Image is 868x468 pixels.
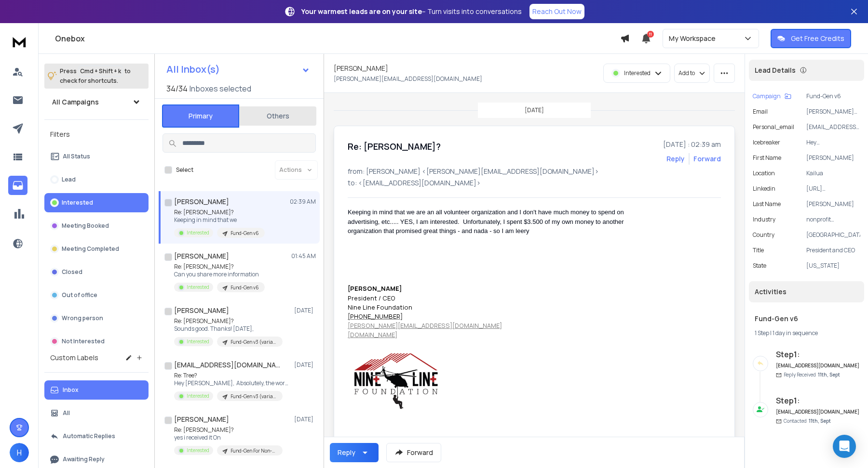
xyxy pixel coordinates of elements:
[663,140,721,149] p: [DATE] : 02:39 am
[291,252,316,260] p: 01:45 AM
[330,443,379,462] button: Reply
[348,284,402,293] font: [PERSON_NAME]
[753,154,781,162] p: First Name
[60,66,131,86] p: Press to check for shortcuts.
[753,216,775,223] p: industry
[791,34,844,43] p: Get Free Credits
[44,216,149,235] button: Meeting Booked
[10,443,29,462] button: H
[174,251,229,261] h1: [PERSON_NAME]
[771,29,851,48] button: Get Free Credits
[338,448,355,457] div: Reply
[806,169,860,177] p: Kailua
[44,286,149,305] button: Out of office
[44,92,149,112] button: All Campaigns
[301,7,522,16] p: – Turn visits into conversations
[44,262,149,282] button: Closed
[755,329,769,337] span: 1 Step
[818,371,840,378] span: 11th, Sept
[174,317,283,325] p: Re: [PERSON_NAME]?
[348,321,502,330] a: [PERSON_NAME][EMAIL_ADDRESS][DOMAIN_NAME]
[174,216,265,224] p: Keeping in mind that we
[755,314,858,324] h1: Fund-Gen v6
[187,284,209,291] p: Interested
[784,417,831,425] p: Contacted
[174,379,290,387] p: Hey [PERSON_NAME], Absolutely, the work you're
[334,75,482,83] p: [PERSON_NAME][EMAIL_ADDRESS][DOMAIN_NAME]
[187,392,209,400] p: Interested
[348,294,395,302] font: President / CEO
[239,105,316,127] button: Others
[693,154,721,164] div: Forward
[386,443,441,462] button: Forward
[44,403,149,423] button: All
[624,69,651,77] p: Interested
[187,447,209,454] p: Interested
[44,128,149,141] h3: Filters
[529,4,584,19] a: Reach Out Now
[44,309,149,328] button: Wrong person
[833,435,856,458] div: Open Intercom Messenger
[62,338,105,345] p: Not Interested
[62,222,109,230] p: Meeting Booked
[174,197,229,207] h1: [PERSON_NAME]
[231,393,277,400] p: Fund-Gen v3 (variant 2)
[174,426,283,434] p: Re: [PERSON_NAME]?
[63,432,115,440] p: Automatic Replies
[231,338,277,346] p: Fund-Gen v3 (variant 2)
[159,60,318,79] button: All Inbox(s)
[294,361,316,369] p: [DATE]
[753,185,775,193] p: linkedin
[348,167,721,176] p: from: [PERSON_NAME] <[PERSON_NAME][EMAIL_ADDRESS][DOMAIN_NAME]>
[806,185,860,193] p: [URL][DOMAIN_NAME][PERSON_NAME]
[294,416,316,423] p: [DATE]
[79,65,122,77] span: Cmd + Shift + k
[776,408,860,416] h6: [EMAIL_ADDRESS][DOMAIN_NAME]
[62,314,103,322] p: Wrong person
[166,65,220,74] h1: All Inbox(s)
[348,330,397,339] a: [DOMAIN_NAME]
[776,362,860,369] h6: [EMAIL_ADDRESS][DOMAIN_NAME]
[753,92,781,100] p: Campaign
[806,123,860,131] p: [EMAIL_ADDRESS][PERSON_NAME][DOMAIN_NAME]
[174,325,283,333] p: Sounds good. Thanks! [DATE],
[749,281,864,302] div: Activities
[231,284,259,291] p: Fund-Gen v6
[174,372,290,379] p: Re: Tree?
[806,154,860,162] p: [PERSON_NAME]
[290,198,316,206] p: 02:39 AM
[44,170,149,189] button: Lead
[348,312,403,321] a: [PHONE_NUMBER]
[10,33,29,51] img: logo
[174,208,265,216] p: Re: [PERSON_NAME]?
[806,216,860,223] p: nonprofit organization management
[174,360,280,370] h1: [EMAIL_ADDRESS][DOMAIN_NAME]
[63,153,90,160] p: All Status
[669,34,719,43] p: My Workspace
[755,65,796,75] p: Lead Details
[44,239,149,259] button: Meeting Completed
[166,83,188,94] span: 34 / 34
[44,332,149,351] button: Not Interested
[162,104,239,128] button: Primary
[532,7,582,16] p: Reach Out Now
[753,247,764,254] p: title
[348,339,444,418] img: wjUCJYZTdIh6imH9QNv4vJUy0prBQG_GoDVTStWxhfvv2pB6QCBz8ucIB_eR-j3LbV1ZNatR6sKVq0M7VjF753_mLr0ONBW8r...
[176,166,193,174] label: Select
[190,83,251,94] h3: Inboxes selected
[525,106,544,114] p: [DATE]
[348,208,629,236] div: Keeping in mind that we are an all volunteer organization and I don't have much money to spend on...
[809,417,831,424] span: 11th, Sept
[776,349,860,360] h6: Step 1 :
[348,303,412,312] font: Nine Line Foundation
[174,415,229,424] h1: [PERSON_NAME]
[44,147,149,166] button: All Status
[773,329,818,337] span: 1 day in sequence
[755,329,858,337] div: |
[63,455,105,463] p: Awaiting Reply
[174,306,229,315] h1: [PERSON_NAME]
[174,434,283,442] p: yes i received it On
[174,263,265,271] p: Re: [PERSON_NAME]?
